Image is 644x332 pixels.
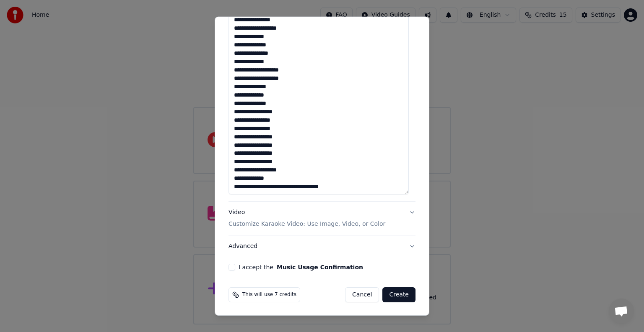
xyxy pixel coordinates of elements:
[382,287,415,302] button: Create
[229,208,385,228] div: Video
[239,264,363,270] label: I accept the
[229,235,415,257] button: Advanced
[229,202,415,235] button: VideoCustomize Karaoke Video: Use Image, Video, or Color
[345,287,379,302] button: Cancel
[242,291,296,298] span: This will use 7 credits
[277,264,363,270] button: I accept the
[229,220,385,228] p: Customize Karaoke Video: Use Image, Video, or Color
